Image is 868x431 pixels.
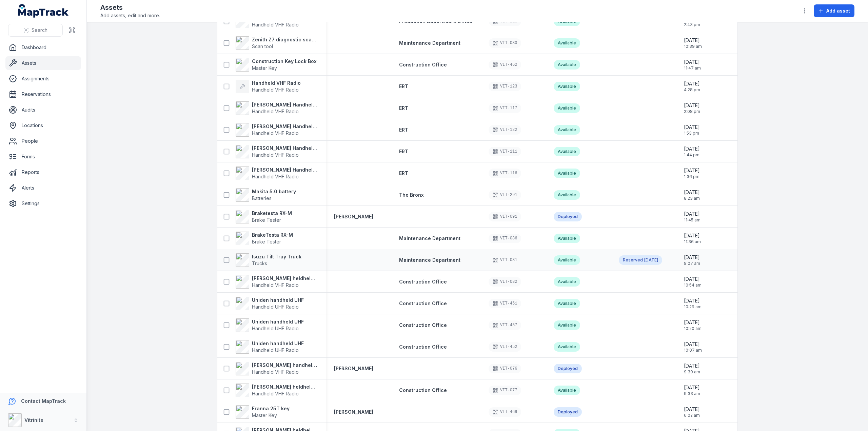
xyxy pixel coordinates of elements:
strong: Vitrinite [24,417,43,423]
a: Construction Office [399,61,447,68]
a: Makita 5.0 batteryBatteries [236,188,296,202]
strong: Isuzu Tilt Tray Truck [252,253,301,260]
time: 09/07/2025, 2:08:10 pm [684,102,700,114]
a: Construction Office [399,387,447,394]
a: Maintenance Department [399,257,460,263]
a: ERT [399,83,408,90]
span: [DATE] [684,80,700,87]
span: 10:39 am [684,44,702,49]
span: Handheld UHF Radio [252,304,299,310]
time: 09/07/2025, 1:44:30 pm [684,145,700,158]
span: [DATE] [684,167,700,174]
span: 8:23 am [684,196,700,201]
strong: [PERSON_NAME] Handheld VHF Radio [252,123,318,130]
a: Braketesta RX-MBrake Tester [236,210,292,223]
span: 1:53 pm [684,131,700,136]
div: VIT-080 [489,38,521,48]
span: [DATE] [684,319,702,326]
button: Add asset [814,4,854,17]
strong: Uniden handheld UHF [252,318,304,325]
strong: [PERSON_NAME] heldheld VHF radio [252,384,318,390]
span: [DATE] [644,257,658,262]
div: VIT-081 [489,255,521,265]
a: Construction Office [399,300,447,307]
span: Handheld VHF Radio [252,174,299,179]
div: VIT-457 [489,320,521,330]
a: ERT [399,148,408,155]
span: Master Key [252,65,277,71]
a: Audits [5,103,81,117]
a: Maintenance Department [399,235,460,242]
span: Handheld VHF Radio [252,152,299,158]
span: 10:29 am [684,304,702,310]
div: Available [554,38,580,48]
h2: Assets [100,3,160,12]
a: MapTrack [18,4,69,18]
div: VIT-469 [489,407,521,417]
a: Uniden handheld UHFHandheld UHF Radio [236,297,304,310]
strong: [PERSON_NAME] [334,213,373,220]
a: ERT [399,105,408,112]
span: 6:02 am [684,413,700,418]
div: Available [554,342,580,352]
a: [PERSON_NAME] Handheld VHF RadioHandheld VHF Radio [236,145,318,158]
time: 02/07/2025, 10:07:40 am [684,341,702,353]
span: Scan tool [252,43,273,49]
a: ERT [399,126,408,133]
span: Maintenance Department [399,40,460,46]
span: Brake Tester [252,239,281,244]
div: VIT-091 [489,212,521,221]
a: ERT [399,170,408,177]
strong: [PERSON_NAME] Handheld VHF Radio [252,166,318,173]
span: 9:33 am [684,391,700,396]
a: [PERSON_NAME] Handheld VHF RadioHandheld VHF Radio [236,123,318,137]
div: Available [554,60,580,70]
span: 10:07 am [684,348,702,353]
span: Add asset [826,7,850,14]
time: 03/07/2025, 11:36:47 am [684,232,701,244]
time: 02/07/2025, 9:39:09 am [684,363,700,375]
span: Handheld UHF Radio [252,347,299,353]
span: [DATE] [684,59,701,65]
strong: Uniden handheld UHF [252,340,304,347]
a: Forms [5,150,81,163]
a: Construction Office [399,344,447,350]
span: ERT [399,170,408,176]
span: Trucks [252,260,267,266]
div: VIT-291 [489,190,521,200]
span: The Bronx [399,192,424,198]
button: Search [8,24,63,37]
span: Handheld VHF Radio [252,109,299,114]
time: 10/07/2025, 6:30:00 am [644,257,658,263]
span: 11:47 am [684,65,701,71]
div: Available [554,103,580,113]
a: Reports [5,165,81,179]
span: [DATE] [684,297,702,304]
div: VIT-076 [489,364,521,373]
span: 10:20 am [684,326,702,331]
a: Handheld VHF RadioHandheld VHF Radio [236,80,301,93]
div: Available [554,125,580,135]
div: VIT-462 [489,60,521,70]
a: Dashboard [5,41,81,54]
a: [PERSON_NAME] heldheld VHF radioHandheld VHF Radio [236,275,318,289]
span: Handheld VHF Radio [252,22,299,27]
a: [PERSON_NAME] [334,409,373,415]
span: Search [32,27,47,34]
span: Batteries [252,195,272,201]
a: [PERSON_NAME] Handheld VHF RadioHandheld VHF Radio [236,101,318,115]
div: Available [554,255,580,265]
span: Construction Office [399,300,447,306]
span: 10:54 am [684,282,702,288]
div: VIT-451 [489,299,521,308]
time: 07/07/2025, 8:23:31 am [684,189,700,201]
div: Available [554,169,580,178]
span: Handheld VHF Radio [252,87,299,93]
span: [DATE] [684,211,701,217]
div: VIT-123 [489,82,521,91]
strong: [PERSON_NAME] Handheld VHF Radio [252,101,318,108]
span: [DATE] [684,276,702,282]
div: Deployed [554,212,582,221]
time: 02/07/2025, 10:54:55 am [684,276,702,288]
span: ERT [399,83,408,89]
